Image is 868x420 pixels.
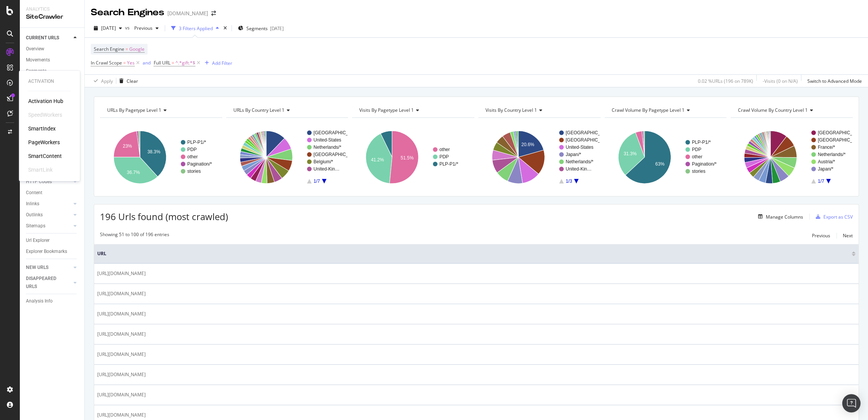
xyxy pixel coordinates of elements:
text: PDP [692,147,701,152]
span: URLs By country Level 1 [233,107,285,113]
div: DISAPPEARED URLS [26,275,64,291]
span: Yes [127,58,135,68]
span: Google [129,44,145,55]
span: Visits by pagetype Level 1 [359,107,414,113]
text: United-Kin… [566,166,592,172]
span: Crawl Volume By country Level 1 [738,107,807,113]
text: Pagination/* [187,161,212,167]
div: HTTP Codes [26,178,52,186]
span: vs [125,24,131,31]
text: Pagination/* [692,161,717,167]
span: [URL][DOMAIN_NAME] [97,330,146,338]
button: 3 Filters Applied [168,22,222,34]
div: SiteCrawler [26,13,78,21]
div: Segments [26,67,47,75]
span: = [123,60,126,66]
div: Clear [127,78,138,84]
text: PLP-P1/* [439,161,458,167]
text: United-Kin… [313,166,339,172]
svg: A chart. [352,124,473,190]
h4: Crawl Volume By country Level 1 [736,104,846,116]
text: other [439,147,450,152]
div: Add Filter [212,60,232,66]
button: Next [843,231,853,240]
svg: A chart. [730,124,852,190]
text: Japan/* [566,152,581,157]
div: Search Engines [91,6,164,19]
svg: A chart. [100,124,221,190]
text: other [692,154,702,159]
div: Analysis Info [26,297,53,305]
div: Apply [101,78,113,84]
span: [URL][DOMAIN_NAME] [97,351,146,358]
div: [DOMAIN_NAME] [167,10,208,17]
div: PageWorkers [28,138,60,146]
text: Austria/* [818,159,835,164]
text: 1/3 [566,179,572,184]
span: Previous [131,25,153,31]
text: PDP [187,147,197,152]
div: times [222,24,228,32]
text: 38.3% [147,149,160,154]
div: Activation [28,78,71,85]
h4: URLs By country Level 1 [232,104,342,116]
span: [URL][DOMAIN_NAME] [97,270,146,277]
button: Export as CSV [813,211,853,223]
button: [DATE] [91,22,125,34]
a: NEW URLS [26,264,71,272]
div: Overview [26,45,44,53]
span: 196 Urls found (most crawled) [100,210,228,223]
text: stories [692,169,705,174]
text: 31.3% [624,151,637,156]
text: 23% [123,143,132,149]
a: HTTP Codes [26,178,71,186]
span: 2025 Sep. 15th [101,25,116,31]
span: URL [97,250,850,257]
div: Content [26,189,42,197]
div: A chart. [604,124,726,190]
a: Overview [26,45,79,53]
div: arrow-right-arrow-left [211,11,216,16]
text: Japan/* [818,166,833,172]
div: - Visits ( 0 on N/A ) [763,78,798,84]
div: Url Explorer [26,237,50,245]
div: Movements [26,56,50,64]
div: Sitemaps [26,222,45,230]
text: [GEOGRAPHIC_DATA] [313,152,361,157]
div: Showing 51 to 100 of 196 entries [100,231,169,240]
button: Add Filter [202,58,232,68]
div: 0.02 % URLs ( 196 on 789K ) [698,78,753,84]
text: PDP [439,154,449,159]
text: [GEOGRAPHIC_DATA] [566,137,613,143]
div: Analytics [26,6,78,13]
div: NEW URLS [26,264,48,272]
span: Segments [246,25,268,32]
button: Manage Columns [755,212,803,221]
span: ^.*gift.*$ [175,58,195,68]
text: [GEOGRAPHIC_DATA]/* [313,130,364,135]
div: Switch to Advanced Mode [807,78,862,84]
div: SmartLink [28,166,53,174]
div: 3 Filters Applied [179,25,213,32]
text: United-States [313,137,341,143]
a: Movements [26,56,79,64]
a: DISAPPEARED URLS [26,275,71,291]
text: 63% [655,161,664,167]
div: SmartIndex [28,125,56,132]
h4: Crawl Volume By pagetype Level 1 [610,104,720,116]
div: Previous [812,232,830,239]
div: Explorer Bookmarks [26,248,67,256]
div: Open Intercom Messenger [842,394,860,412]
text: 36.7% [127,170,140,175]
div: Activation Hub [28,97,63,105]
div: [DATE] [270,25,284,32]
div: Inlinks [26,200,39,208]
a: Analysis Info [26,297,79,305]
a: CURRENT URLS [26,34,71,42]
text: France/* [818,145,835,150]
a: Content [26,189,79,197]
span: URLs By pagetype Level 1 [107,107,161,113]
span: Full URL [154,60,170,66]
